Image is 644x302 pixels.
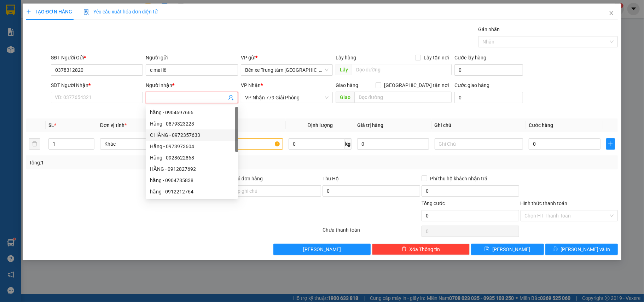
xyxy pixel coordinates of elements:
span: VP Nhận [241,82,261,88]
span: Định lượng [308,122,333,128]
div: Chưa thanh toán [322,226,421,238]
span: Bến xe Trung tâm Lào Cai [245,65,329,75]
input: Dọc đường [354,92,452,103]
div: C HẰNG - 0972357633 [146,129,238,141]
span: SL [48,122,54,128]
div: Người gửi [146,54,238,62]
button: printer[PERSON_NAME] và In [545,244,618,255]
span: Giao [336,92,354,103]
button: delete [29,138,40,150]
span: plus [607,141,615,147]
div: hằng - 0904785838 [146,175,238,186]
img: icon [83,9,89,15]
input: Dọc đường [352,64,452,75]
span: Yêu cầu xuất hóa đơn điện tử [83,9,158,14]
span: Phí thu hộ khách nhận trả [427,175,490,182]
button: Close [602,4,621,23]
span: Đơn vị tính [100,122,127,128]
span: Cước hàng [529,122,553,128]
button: plus [606,138,615,150]
span: TẠO ĐƠN HÀNG [26,9,72,14]
div: VP gửi [241,54,333,62]
input: VD: Bàn, Ghế [195,138,283,150]
div: Người nhận [146,81,238,89]
span: [GEOGRAPHIC_DATA] tận nơi [381,81,452,89]
div: SĐT Người Gửi [51,54,143,62]
input: Ghi Chú [435,138,523,150]
div: HẰNG - 0912827692 [150,165,234,173]
span: [PERSON_NAME] [303,245,341,253]
button: [PERSON_NAME] [273,244,371,255]
span: printer [553,246,558,252]
div: hằng - 0904697666 [146,107,238,118]
span: Thu Hộ [323,176,339,181]
span: Giao hàng [336,82,358,88]
div: Tổng: 1 [29,159,249,167]
button: save[PERSON_NAME] [471,244,544,255]
span: Xóa Thông tin [410,245,440,253]
input: 0 [357,138,429,150]
span: [PERSON_NAME] [492,245,530,253]
div: Hằng - 0928622868 [150,154,234,162]
span: VP Nhận 779 Giải Phóng [245,92,329,103]
div: Hằng - 0879323223 [146,118,238,129]
div: hằng - 0904697666 [150,109,234,116]
input: Cước lấy hàng [454,64,523,76]
span: kg [344,138,352,150]
div: Tên không hợp lệ [146,104,238,112]
label: Cước giao hàng [454,82,489,88]
div: SĐT Người Nhận [51,81,143,89]
div: hằng - 0904785838 [150,176,234,184]
th: Ghi chú [432,118,526,132]
div: C HẰNG - 0972357633 [150,131,234,139]
label: Gán nhãn [478,27,500,32]
span: Lấy tận nơi [421,54,452,62]
span: [PERSON_NAME] và In [561,245,610,253]
label: Hình thức thanh toán [521,201,568,206]
span: Lấy [336,64,352,75]
div: hằng - 0912212764 [150,188,234,196]
span: Lấy hàng [336,55,356,60]
span: close [609,10,614,16]
span: Tổng cước [422,201,445,206]
span: Giá trị hàng [357,122,383,128]
span: user-add [228,95,234,100]
div: Hằng - 0879323223 [150,120,234,128]
span: save [485,246,489,252]
input: Cước giao hàng [454,92,523,103]
div: HẰNG - 0912827692 [146,163,238,175]
label: Ghi chú đơn hàng [224,176,263,181]
input: Ghi chú đơn hàng [224,185,321,197]
div: Hằng - 0973973604 [146,141,238,152]
div: Hằng - 0973973604 [150,143,234,150]
label: Cước lấy hàng [454,55,486,60]
div: hằng - 0912212764 [146,186,238,197]
span: delete [402,246,407,252]
button: deleteXóa Thông tin [372,244,470,255]
span: Khác [104,139,185,149]
div: Hằng - 0928622868 [146,152,238,163]
span: plus [26,9,31,14]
